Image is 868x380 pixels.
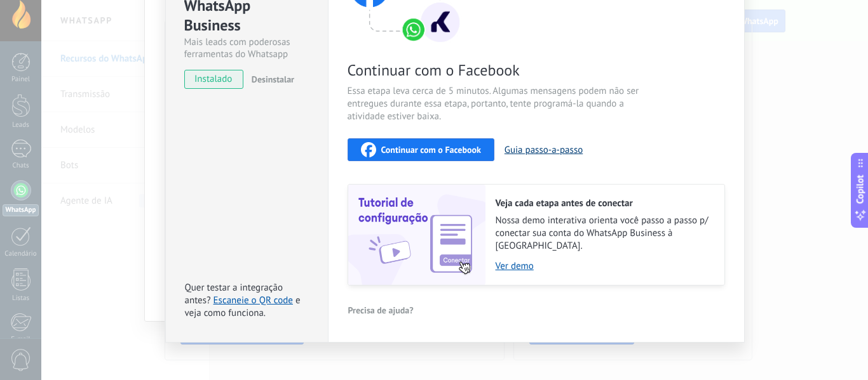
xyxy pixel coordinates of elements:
a: Escaneie o QR code [214,294,293,306]
span: Continuar com o Facebook [348,60,650,80]
span: Copilot [854,174,867,204]
span: Precisa de ajuda? [348,306,414,315]
span: Desinstalar [252,74,294,85]
button: Continuar com o Facebook [348,138,494,161]
span: Continuar com o Facebook [381,145,481,154]
a: Ver demo [496,260,712,272]
div: Mais leads com poderosas ferramentas do Whatsapp [184,36,309,60]
button: Guia passo-a-passo [505,144,583,156]
span: Essa etapa leva cerca de 5 minutos. Algumas mensagens podem não ser entregues durante essa etapa,... [348,85,650,123]
h2: Veja cada etapa antes de conectar [496,197,712,209]
span: instalado [185,70,243,89]
button: Precisa de ajuda? [348,301,414,320]
span: Nossa demo interativa orienta você passo a passo p/ conectar sua conta do WhatsApp Business à [GE... [496,214,712,252]
span: e veja como funciona. [185,294,301,319]
span: Quer testar a integração antes? [185,282,283,306]
button: Desinstalar [247,70,294,89]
